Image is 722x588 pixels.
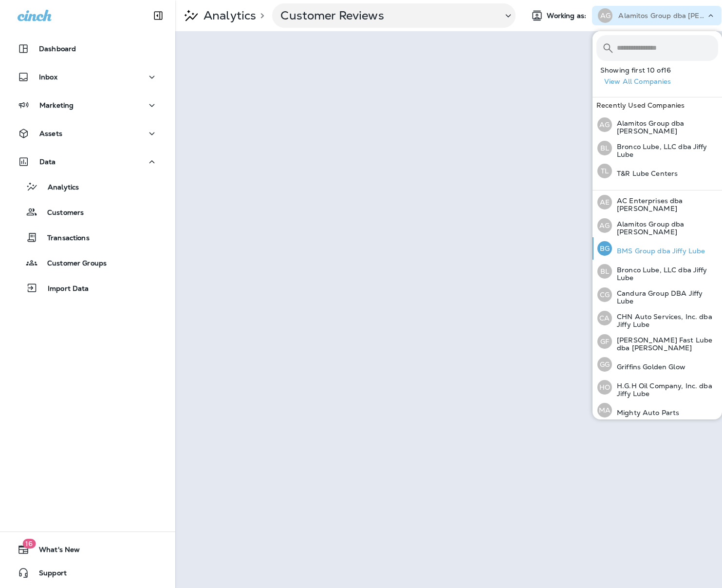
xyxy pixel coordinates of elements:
[592,376,722,399] button: HOH.G.H Oil Company, Inc. dba Jiffy Lube
[547,12,588,20] span: Working as:
[10,540,166,559] button: 16What's New
[39,73,57,81] p: Inbox
[10,124,166,143] button: Assets
[597,264,612,279] div: BL
[39,158,56,166] p: Data
[592,97,722,113] div: Recently Used Companies
[592,214,722,237] button: AGAlamitos Group dba [PERSON_NAME]
[10,202,166,222] button: Customers
[39,45,76,53] p: Dashboard
[37,209,84,218] p: Customers
[200,8,256,23] p: Analytics
[612,170,678,177] p: T&R Lube Centers
[10,278,166,298] button: Import Data
[597,380,612,395] div: HO
[612,409,679,417] p: Mighty Auto Parts
[612,143,718,158] p: Bronco Lube, LLC dba Jiffy Lube
[10,563,166,583] button: Support
[592,190,722,214] button: AEAC Enterprises dba [PERSON_NAME]
[592,283,722,306] button: CGCandura Group DBA Jiffy Lube
[612,247,705,255] p: BMS Group dba Jiffy Lube
[592,160,722,182] button: TLT&R Lube Centers
[597,334,612,349] div: GF
[145,6,172,25] button: Collapse Sidebar
[600,66,722,74] p: Showing first 10 of 16
[592,353,722,376] button: GGGriffins Golden Glow
[10,39,166,58] button: Dashboard
[592,237,722,260] button: BGBMS Group dba Jiffy Lube
[29,569,67,581] span: Support
[612,336,718,352] p: [PERSON_NAME] Fast Lube dba [PERSON_NAME]
[597,164,612,178] div: TL
[612,220,718,236] p: Alamitos Group dba [PERSON_NAME]
[592,136,722,160] button: BLBronco Lube, LLC dba Jiffy Lube
[39,130,62,137] p: Assets
[612,197,718,212] p: AC Enterprises dba [PERSON_NAME]
[22,539,36,549] span: 16
[597,403,612,417] div: MA
[10,95,166,115] button: Marketing
[597,311,612,325] div: CA
[612,266,718,282] p: Bronco Lube, LLC dba Jiffy Lube
[592,399,722,421] button: MAMighty Auto Parts
[598,8,612,23] div: AG
[10,227,166,247] button: Transactions
[29,546,80,557] span: What's New
[10,67,166,87] button: Inbox
[612,289,718,305] p: Candura Group DBA Jiffy Lube
[618,12,706,19] p: Alamitos Group dba [PERSON_NAME]
[592,260,722,283] button: BLBronco Lube, LLC dba Jiffy Lube
[10,176,166,197] button: Analytics
[612,382,718,398] p: H.G.H Oil Company, Inc. dba Jiffy Lube
[600,74,722,89] button: View All Companies
[597,195,612,209] div: AE
[612,313,718,328] p: CHN Auto Services, Inc. dba Jiffy Lube
[597,117,612,132] div: AG
[597,218,612,233] div: AG
[597,287,612,302] div: CG
[612,119,718,135] p: Alamitos Group dba [PERSON_NAME]
[10,252,166,273] button: Customer Groups
[592,306,722,330] button: CACHN Auto Services, Inc. dba Jiffy Lube
[37,259,107,268] p: Customer Groups
[597,241,612,256] div: BG
[37,234,90,243] p: Transactions
[10,152,166,171] button: Data
[38,285,89,294] p: Import Data
[280,8,495,23] p: Customer Reviews
[612,363,685,371] p: Griffins Golden Glow
[597,141,612,155] div: BL
[39,101,74,109] p: Marketing
[592,330,722,353] button: GF[PERSON_NAME] Fast Lube dba [PERSON_NAME]
[256,12,264,19] p: >
[592,113,722,136] button: AGAlamitos Group dba [PERSON_NAME]
[38,183,79,192] p: Analytics
[597,357,612,372] div: GG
